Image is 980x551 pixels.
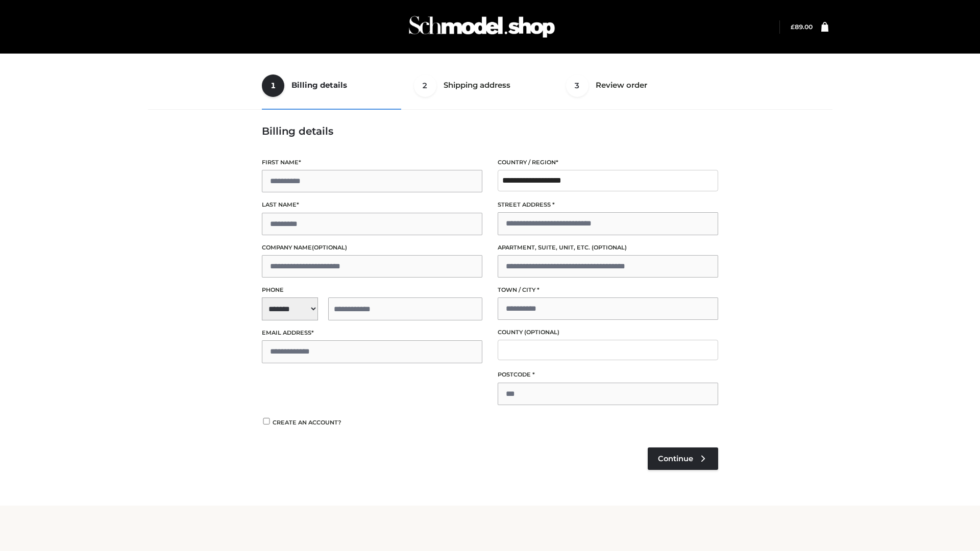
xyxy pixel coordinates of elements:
[273,419,341,426] span: Create an account?
[498,158,718,167] label: Country / Region
[791,23,795,31] span: £
[791,23,813,31] a: £89.00
[524,329,559,336] span: (optional)
[498,328,718,337] label: County
[262,328,482,338] label: Email address
[592,244,627,251] span: (optional)
[648,447,718,470] a: Continue
[658,454,693,463] span: Continue
[262,418,271,424] input: Create an account?
[262,243,482,253] label: Company name
[312,244,347,251] span: (optional)
[262,200,482,210] label: Last name
[498,200,718,210] label: Street address
[262,158,482,167] label: First name
[262,285,482,295] label: Phone
[498,285,718,295] label: Town / City
[405,7,558,47] img: Schmodel Admin 964
[498,243,718,253] label: Apartment, suite, unit, etc.
[262,125,718,137] h3: Billing details
[791,23,813,31] bdi: 89.00
[498,370,718,380] label: Postcode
